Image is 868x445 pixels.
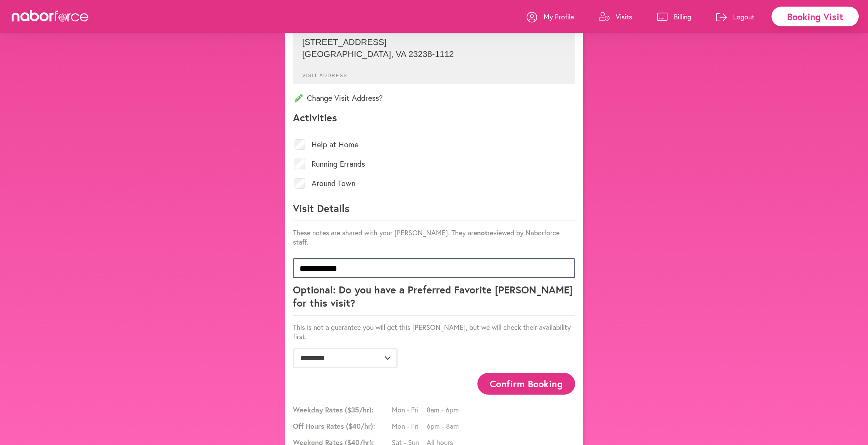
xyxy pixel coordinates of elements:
button: Confirm Booking [477,373,575,394]
span: ($ 40 /hr): [346,421,375,431]
p: Billing [674,12,691,21]
p: Activities [293,111,575,130]
p: My Profile [544,12,574,21]
p: [GEOGRAPHIC_DATA] , VA 23238-1112 [302,49,566,59]
span: ($ 35 /hr): [345,405,374,414]
a: Logout [716,5,754,28]
label: Running Errands [312,160,365,168]
a: My Profile [527,5,574,28]
p: These notes are shared with your [PERSON_NAME]. They are reviewed by Naborforce staff. [293,228,575,247]
p: [STREET_ADDRESS] [302,37,566,47]
span: Mon - Fri [392,421,427,431]
div: Booking Visit [772,7,859,26]
span: 8am - 6pm [427,405,462,414]
a: Visits [599,5,632,28]
p: Visit Details [293,202,575,221]
a: Billing [657,5,691,28]
label: Around Town [312,179,355,187]
span: Off Hours Rates [293,421,390,431]
strong: not [477,228,487,237]
label: Help at Home [312,141,358,148]
p: Change Visit Address? [293,93,575,103]
p: Visits [616,12,632,21]
span: Mon - Fri [392,405,427,414]
p: Visit Address [296,67,572,78]
p: Logout [733,12,754,21]
span: 6pm - 8am [427,421,462,431]
span: Weekday Rates [293,405,390,414]
p: Optional: Do you have a Preferred Favorite [PERSON_NAME] for this visit? [293,283,575,316]
p: This is not a guarantee you will get this [PERSON_NAME], but we will check their availability first. [293,323,575,341]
